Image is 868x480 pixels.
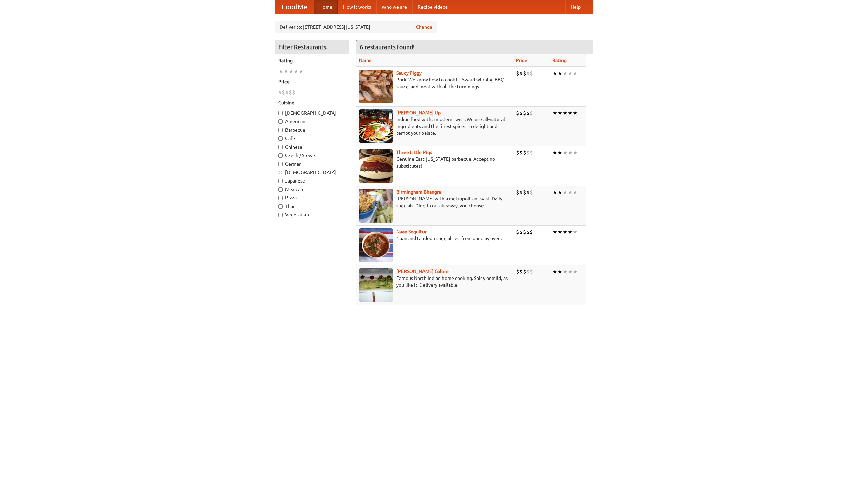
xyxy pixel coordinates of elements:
[278,136,283,141] input: Cafe
[568,189,573,196] li: ★
[568,109,573,117] li: ★
[278,99,346,106] h5: Cuisine
[396,110,441,115] a: [PERSON_NAME] Up
[338,0,376,14] a: How it works
[396,150,432,155] a: Three Little Pigs
[557,109,563,117] li: ★
[526,228,530,236] li: $
[289,68,294,75] li: ★
[530,268,533,275] li: $
[573,70,578,77] li: ★
[278,187,283,192] input: Mexican
[278,169,346,176] label: [DEMOGRAPHIC_DATA]
[412,0,453,14] a: Recipe videos
[278,111,283,115] input: [DEMOGRAPHIC_DATA]
[526,149,530,156] li: $
[568,268,573,275] li: ★
[278,170,283,175] input: [DEMOGRAPHIC_DATA]
[557,228,563,236] li: ★
[299,68,304,75] li: ★
[568,70,573,77] li: ★
[359,235,511,242] p: Naan and tandoori specialties, from our clay oven.
[519,70,523,77] li: $
[278,213,283,217] input: Vegetarian
[278,186,346,193] label: Mexican
[278,110,346,116] label: [DEMOGRAPHIC_DATA]
[278,118,346,125] label: American
[516,149,519,156] li: $
[282,89,285,96] li: $
[359,116,511,136] p: Indian food with a modern twist. We use all-natural ingredients and the finest spices to delight ...
[278,162,283,166] input: German
[563,109,568,117] li: ★
[359,156,511,169] p: Genuine East [US_STATE] barbecue. Accept no substitutes!
[530,109,533,117] li: $
[278,177,346,184] label: Japanese
[552,228,557,236] li: ★
[278,179,283,183] input: Japanese
[278,152,346,159] label: Czech / Slovak
[557,70,563,77] li: ★
[523,268,526,275] li: $
[396,70,422,76] a: Saucy Piggy
[552,58,567,63] a: Rating
[278,204,283,209] input: Thai
[519,109,523,117] li: $
[557,268,563,275] li: ★
[563,189,568,196] li: ★
[523,70,526,77] li: $
[278,119,283,124] input: American
[523,228,526,236] li: $
[275,21,437,33] div: Deliver to: [STREET_ADDRESS][US_STATE]
[359,268,393,302] img: currygalore.jpg
[278,89,282,96] li: $
[519,149,523,156] li: $
[568,228,573,236] li: ★
[526,268,530,275] li: $
[396,229,427,234] a: Naan Sequitur
[523,109,526,117] li: $
[359,109,393,143] img: curryup.jpg
[359,228,393,262] img: naansequitur.jpg
[552,109,557,117] li: ★
[283,68,289,75] li: ★
[563,228,568,236] li: ★
[565,0,586,14] a: Help
[523,149,526,156] li: $
[530,228,533,236] li: $
[557,149,563,156] li: ★
[523,189,526,196] li: $
[359,275,511,288] p: Famous North Indian home cooking. Spicy or mild, as you like it. Delivery available.
[314,0,338,14] a: Home
[292,89,295,96] li: $
[516,58,527,63] a: Price
[526,189,530,196] li: $
[278,135,346,142] label: Cafe
[563,149,568,156] li: ★
[573,149,578,156] li: ★
[530,149,533,156] li: $
[360,44,415,50] ng-pluralize: 6 restaurants found!
[396,269,449,274] a: [PERSON_NAME] Galore
[573,268,578,275] li: ★
[289,89,292,96] li: $
[278,57,346,64] h5: Rating
[552,268,557,275] li: ★
[526,70,530,77] li: $
[359,76,511,90] p: Pork. We know how to cook it. Award-winning BBQ sauce, and meat with all the trimmings.
[278,78,346,85] h5: Price
[563,70,568,77] li: ★
[278,128,283,132] input: Barbecue
[552,70,557,77] li: ★
[530,70,533,77] li: $
[516,228,519,236] li: $
[396,189,441,195] b: Birmingham Bhangra
[568,149,573,156] li: ★
[519,189,523,196] li: $
[275,0,314,14] a: FoodMe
